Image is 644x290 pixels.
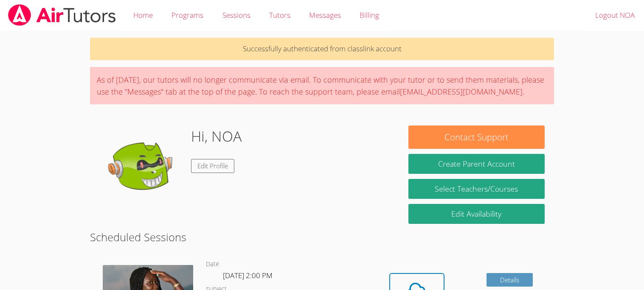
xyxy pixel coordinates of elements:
button: Create Parent Account [408,154,544,174]
a: Select Teachers/Courses [408,179,544,199]
a: Edit Profile [191,159,234,173]
button: Contact Support [408,125,544,149]
h1: Hi, NOA [191,125,242,147]
span: [DATE] 2:00 PM [223,270,273,280]
div: As of [DATE], our tutors will no longer communicate via email. To communicate with your tutor or ... [90,67,554,104]
dt: Date [206,259,219,270]
span: Messages [309,10,341,20]
img: default.png [99,125,184,210]
a: Details [487,273,533,287]
a: Edit Availability [408,204,544,224]
h2: Scheduled Sessions [90,229,554,245]
p: Successfully authenticated from classlink account [90,38,554,60]
img: airtutors_banner-c4298cdbf04f3fff15de1276eac7730deb9818008684d7c2e4769d2f7ddbe033.png [7,4,117,26]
